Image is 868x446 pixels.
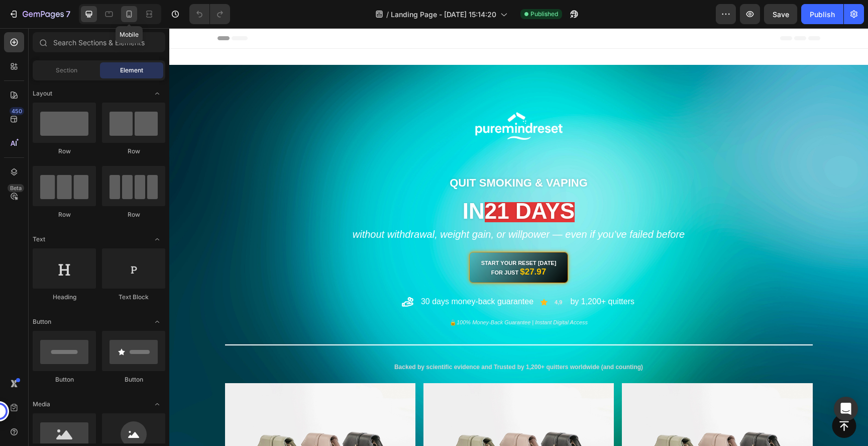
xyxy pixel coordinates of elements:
[149,396,165,412] span: Toggle open
[351,239,377,248] strong: $27.97
[102,147,165,156] div: Row
[834,397,858,421] div: Open Intercom Messenger
[280,148,418,161] span: QUIT SMOKING & VAPING
[530,10,558,19] span: Published
[225,335,474,342] span: Backed by scientific evidence and Trusted by 1,200+ quitters worldwide (and counting)
[300,224,399,255] a: Start Your Reset [DATE]for Just $27.97
[33,210,96,219] div: Row
[299,74,400,125] img: gempages_571944393670394695-7747fe3f-eb8a-4170-a5fb-d74e073f9bfb.png
[322,241,349,247] strong: for Just
[149,85,165,102] span: Toggle open
[312,232,387,238] strong: Start Your Reset [DATE]
[169,28,868,446] iframe: Design area
[801,4,843,24] button: Publish
[102,375,165,384] div: Button
[10,107,24,115] div: 450
[183,201,515,212] i: Without Withdrawal, Weight Gain, or Willpower — Even if You’ve Failed Before
[33,235,45,244] span: Text
[287,291,418,297] i: 100% Money-Back Guarantee | Instant Digital Access
[33,32,165,52] input: Search Sections & Elements
[33,147,96,156] div: Row
[66,8,70,20] p: 7
[391,9,496,20] span: Landing Page - [DATE] 15:14:20
[773,10,789,19] span: Save
[8,184,24,192] div: Beta
[33,317,51,326] span: Button
[280,291,418,297] span: 🔒
[149,314,165,330] span: Toggle open
[189,4,230,24] div: Undo/Redo
[149,231,165,247] span: Toggle open
[293,170,315,195] span: in
[252,266,364,281] p: 30 days money-back guarantee
[56,66,77,75] span: Section
[401,266,465,281] p: by 1,200+ quitters
[102,210,165,219] div: Row
[33,293,96,302] div: Heading
[385,271,393,278] p: 4,9
[120,66,143,75] span: Element
[33,375,96,384] div: Button
[4,4,75,24] button: 7
[33,89,52,98] span: Layout
[810,9,835,20] div: Publish
[764,4,797,24] button: Save
[386,9,389,20] span: /
[33,400,50,409] span: Media
[315,170,405,195] span: 21 days
[102,293,165,302] div: Text Block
